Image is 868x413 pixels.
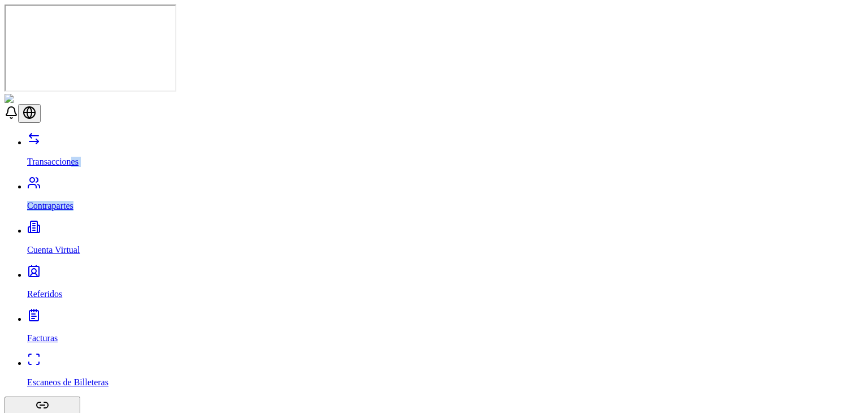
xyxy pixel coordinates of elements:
[27,137,863,167] a: Transacciones
[27,201,863,211] p: Contrapartes
[27,358,863,388] a: Escaneos de Billeteras
[27,270,863,299] a: Referidos
[27,333,863,343] p: Facturas
[27,245,863,255] p: Cuenta Virtual
[27,182,863,211] a: Contrapartes
[5,94,72,104] img: ShieldPay Logo
[27,157,863,167] p: Transacciones
[27,226,863,255] a: Cuenta Virtual
[27,314,863,343] a: Facturas
[27,377,863,388] p: Escaneos de Billeteras
[27,289,863,299] p: Referidos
